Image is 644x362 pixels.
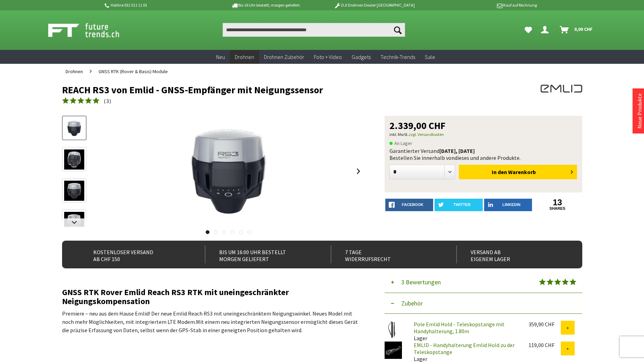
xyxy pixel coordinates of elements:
span: Warenkorb [508,169,536,175]
span: GNSS RTK (Rover & Basis) Module [98,68,168,75]
a: 13 [533,199,582,206]
span: Foto + Video [314,53,342,60]
a: Gadgets [347,50,376,64]
a: Meine Favoriten [521,23,535,37]
p: inkl. MwSt. [389,130,577,139]
img: Shop Futuretrends - zur Startseite wechseln [48,21,135,39]
a: zzgl. Versandkosten [409,132,444,137]
button: Zubehör [385,293,582,314]
a: Neu [211,50,230,64]
a: (3) [62,97,111,105]
img: REACH RS3 von Emlid - GNSS-Empfänger mit Neigungssensor [173,116,284,227]
img: Vorschau: REACH RS3 von Emlid - GNSS-Empfänger mit Neigungssensor [64,118,84,138]
a: Dein Konto [538,23,554,37]
div: 359,90 CHF [529,321,561,328]
a: Neue Produkte [636,93,643,129]
a: GNSS RTK (Rover & Basis) Module [95,64,171,79]
p: Bis 16 Uhr bestellt, morgen geliefert. [212,1,320,9]
span: LinkedIn [503,202,521,207]
span: Drohnen [235,53,254,60]
a: twitter [435,199,483,211]
img: Pole Emlid Hold - Teleskopstange mit Handyhalterung, 1.80m [385,321,402,338]
button: In den Warenkorb [459,165,577,179]
span: Premiere – neu aus dem Hause Emlid! Der neue Emlid Reach RS3 mit uneingeschränktem Neigungswinkel... [62,310,358,334]
a: Technik-Trends [376,50,420,64]
span: Drohnen Zubehör [264,53,304,60]
a: Drohnen Zubehör [259,50,309,64]
span: Sale [425,53,435,60]
span: 2.339,00 CHF [389,121,446,130]
a: Sale [420,50,440,64]
span: ( ) [104,97,111,104]
span: 3 [106,97,109,104]
b: [DATE], [DATE] [439,147,475,154]
span: Mit einem neu integrierten Neigungssensor ermöglicht dieses Gerät die präzise Erfassung von Daten... [62,318,358,334]
a: Pole Emlid Hold - Teleskopstange mit Handyhalterung, 1.80m [414,321,505,335]
p: DJI Drohnen Dealer [GEOGRAPHIC_DATA] [320,1,428,9]
span: facebook [402,202,423,207]
span: Gadgets [352,53,371,60]
span: Drohnen [66,68,83,75]
button: 3 Bewertungen [385,272,582,293]
p: Kauf auf Rechnung [429,1,537,9]
input: Produkt, Marke, Kategorie, EAN, Artikelnummer… [223,23,405,37]
span: 0,00 CHF [574,24,593,35]
span: In den [492,169,507,175]
a: LinkedIn [484,199,532,211]
span: Neu [216,53,225,60]
a: Warenkorb [557,23,596,37]
a: Drohnen [230,50,259,64]
div: Garantierter Versand Bestellen Sie innerhalb von dieses und andere Produkte. [389,147,577,161]
a: shares [533,206,582,211]
div: 7 Tage Widerrufsrecht [331,246,441,263]
a: Foto + Video [309,50,347,64]
p: Hotline 032 511 11 03 [104,1,212,9]
a: facebook [385,199,433,211]
h1: REACH RS3 von Emlid - GNSS-Empfänger mit Neigungssensor [62,85,478,95]
div: Kostenloser Versand ab CHF 150 [79,246,190,263]
button: Suchen [390,23,405,37]
a: Drohnen [62,64,86,79]
div: 119,00 CHF [529,342,561,348]
span: twitter [454,202,471,207]
div: Lager [408,321,523,342]
span: An Lager [389,139,412,147]
img: EMLID [541,85,582,93]
h2: GNSS RTK Rover Emlid Reach RS3 RTK mit uneingeschränkter Neigungskompensation [62,288,364,306]
div: Versand ab eigenem Lager [456,246,567,263]
img: EMLID - Handyhalterung Emlid Hold zu der Teleskopstange [385,342,402,359]
span: Technik-Trends [380,53,415,60]
div: Bis um 16:00 Uhr bestellt Morgen geliefert [205,246,316,263]
a: EMLID - Handyhalterung Emlid Hold zu der Teleskopstange [414,342,515,355]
